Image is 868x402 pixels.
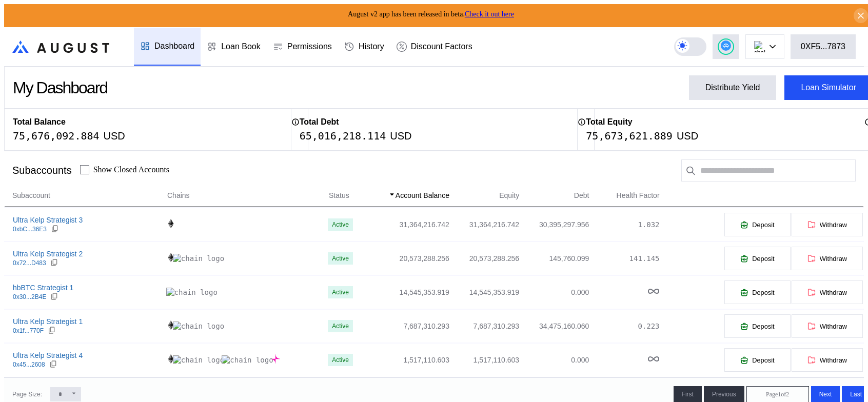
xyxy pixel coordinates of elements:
[791,212,863,237] button: Withdraw
[173,321,224,331] img: chain logo
[752,221,774,229] span: Deposit
[13,283,73,292] div: hbBTC Strategist 1
[712,391,736,398] span: Previous
[13,361,45,368] div: 0x45...2608
[724,246,791,271] button: Deposit
[574,190,589,201] span: Debt
[589,208,660,242] td: 1.032
[332,356,349,364] div: Active
[465,10,514,18] a: Check it out here
[13,249,83,258] div: Ultra Kelp Strategist 2
[271,354,280,364] img: chain logo
[93,165,169,174] label: Show Closed Accounts
[791,280,863,305] button: Withdraw
[745,34,784,59] button: chain logo
[820,255,847,263] span: Withdraw
[13,130,100,142] div: 75,676,092.884
[754,41,765,52] img: chain logo
[166,219,175,228] img: chain logo
[12,190,50,201] span: Subaccount
[520,343,589,377] td: 0.000
[724,280,791,305] button: Deposit
[166,354,175,364] img: chain logo
[752,255,774,263] span: Deposit
[801,42,845,51] div: 0XF5...7873
[201,28,267,66] a: Loan Book
[677,130,698,142] div: USD
[348,10,514,18] span: August v2 app has been released in beta.
[365,309,450,343] td: 7,687,310.293
[365,242,450,275] td: 20,573,288.256
[396,190,449,201] span: Account Balance
[167,190,190,201] span: Chains
[332,289,349,296] div: Active
[820,289,847,296] span: Withdraw
[820,323,847,330] span: Withdraw
[682,391,694,398] span: First
[520,309,589,343] td: 34,475,160.060
[752,356,774,364] span: Deposit
[820,356,847,364] span: Withdraw
[791,348,863,372] button: Withdraw
[332,323,349,330] div: Active
[820,221,847,229] span: Withdraw
[173,254,224,263] img: chain logo
[13,293,46,300] div: 0x30...2B4E
[499,190,519,201] span: Equity
[221,42,261,51] div: Loan Book
[300,130,386,142] div: 65,016,218.114
[689,75,777,100] button: Distribute Yield
[13,215,83,225] div: Ultra Kelp Strategist 3
[411,42,472,51] div: Discount Factors
[705,83,760,92] div: Distribute Yield
[791,314,863,338] button: Withdraw
[267,28,338,66] a: Permissions
[390,28,479,66] a: Discount Factors
[365,275,450,309] td: 14,545,353.919
[791,34,856,59] button: 0XF5...7873
[791,246,863,271] button: Withdraw
[13,226,47,233] div: 0xbC...36E3
[222,355,273,365] img: chain logo
[520,275,589,309] td: 0.000
[589,242,660,275] td: 141.145
[450,208,520,242] td: 31,364,216.742
[332,221,349,228] div: Active
[329,190,349,201] span: Status
[450,343,520,377] td: 1,517,110.603
[819,391,832,398] span: Next
[154,42,194,51] div: Dashboard
[520,242,589,275] td: 145,760.099
[724,212,791,237] button: Deposit
[287,42,332,51] div: Permissions
[359,42,384,51] div: History
[752,323,774,330] span: Deposit
[13,351,83,360] div: Ultra Kelp Strategist 4
[724,348,791,372] button: Deposit
[13,259,46,267] div: 0x72...D483
[13,317,83,326] div: Ultra Kelp Strategist 1
[173,355,224,365] img: chain logo
[365,208,450,242] td: 31,364,216.742
[766,391,789,398] span: Page 1 of 2
[104,130,125,142] div: USD
[450,242,520,275] td: 20,573,288.256
[166,288,218,297] img: chain logo
[166,320,175,330] img: chain logo
[338,28,390,66] a: History
[450,275,520,309] td: 14,545,353.919
[724,314,791,338] button: Deposit
[300,117,339,127] h2: Total Debt
[801,83,856,92] div: Loan Simulator
[13,78,107,97] div: My Dashboard
[617,190,660,201] span: Health Factor
[13,327,44,334] div: 0x1f...770F
[166,253,175,262] img: chain logo
[586,130,673,142] div: 75,673,621.889
[12,165,72,176] div: Subaccounts
[13,117,66,127] h2: Total Balance
[365,343,450,377] td: 1,517,110.603
[390,130,411,142] div: USD
[752,289,774,296] span: Deposit
[586,117,632,127] h2: Total Equity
